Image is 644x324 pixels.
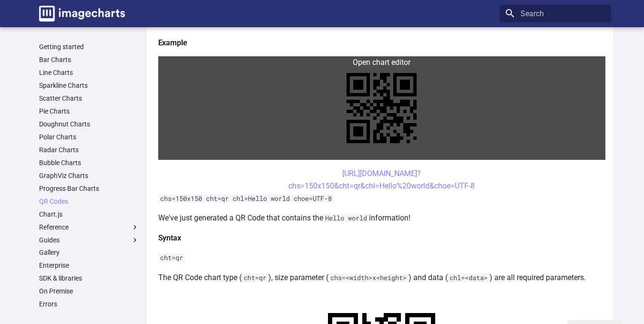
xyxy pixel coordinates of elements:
a: Pie Charts [39,107,139,115]
code: chs=<width>x<height> [328,273,409,282]
a: Line Charts [39,68,139,77]
a: Errors [39,300,139,308]
a: GraphViz Charts [39,171,139,180]
code: Hello world [323,214,369,222]
a: Getting started [39,42,139,51]
a: Scatter Charts [39,94,139,103]
p: The QR Code chart type ( ), size parameter ( ) and data ( ) are all required parameters. [158,272,605,284]
a: Progress Bar Charts [39,184,139,193]
a: Bubble Charts [39,158,139,167]
label: Reference [39,223,139,231]
a: Doughnut Charts [39,120,139,128]
a: Chart.js [39,210,139,219]
a: Bar Charts [39,55,139,64]
label: Guides [39,236,139,244]
a: QR Codes [39,197,139,206]
a: Radar Charts [39,146,139,154]
a: Polar Charts [39,133,139,141]
a: SDK & libraries [39,274,139,282]
input: Search [500,5,611,22]
a: [URL][DOMAIN_NAME]?chs=150x150&cht=qr&chl=Hello%20world&choe=UTF-8 [288,169,475,190]
h4: Example [158,37,605,49]
code: cht=qr [158,253,185,262]
code: chs=150x150 cht=qr chl=Hello world choe=UTF-8 [158,194,334,203]
code: chl=<data> [448,273,490,282]
h4: Syntax [158,232,605,244]
p: We've just generated a QR Code that contains the information! [158,212,605,224]
img: logo [39,6,125,21]
a: Image-Charts documentation [35,2,129,25]
a: Gallery [39,248,139,257]
a: Enterprise [39,261,139,270]
code: cht=qr [242,273,268,282]
a: Sparkline Charts [39,81,139,90]
a: On Premise [39,287,139,295]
